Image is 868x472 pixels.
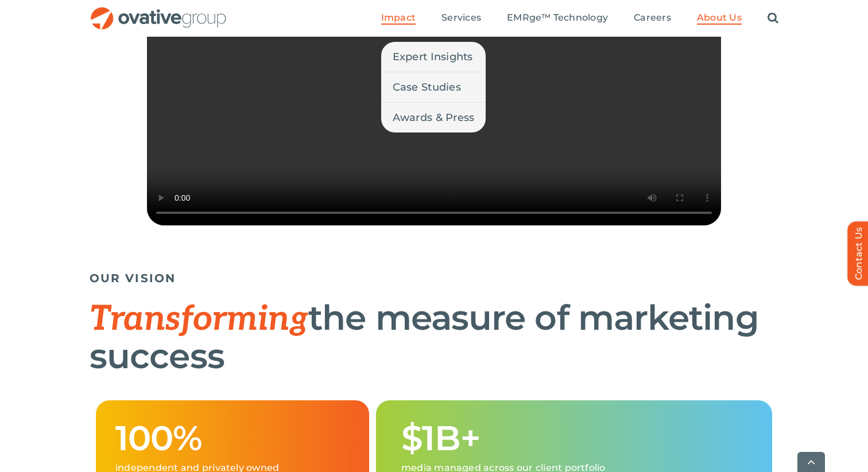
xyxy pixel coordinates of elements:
span: Services [441,12,481,24]
span: Transforming [90,299,308,340]
span: EMRge™ Technology [507,12,608,24]
span: Awards & Press [393,110,475,126]
a: Services [441,12,481,25]
a: Expert Insights [381,42,486,72]
a: About Us [697,12,742,25]
a: EMRge™ Technology [507,12,608,25]
h5: OUR VISION [90,271,778,285]
a: Careers [634,12,671,25]
a: Awards & Press [381,103,486,132]
a: Case Studies [381,72,486,102]
a: OG_Full_horizontal_RGB [90,6,227,17]
h1: 100% [115,420,350,457]
a: Search [768,12,778,25]
span: About Us [697,12,742,24]
span: Impact [381,12,416,24]
span: Careers [634,12,671,24]
h1: the measure of marketing success [90,299,778,375]
a: Impact [381,12,416,25]
span: Case Studies [393,79,461,95]
h1: $1B+ [401,420,753,457]
span: Expert Insights [393,49,473,65]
